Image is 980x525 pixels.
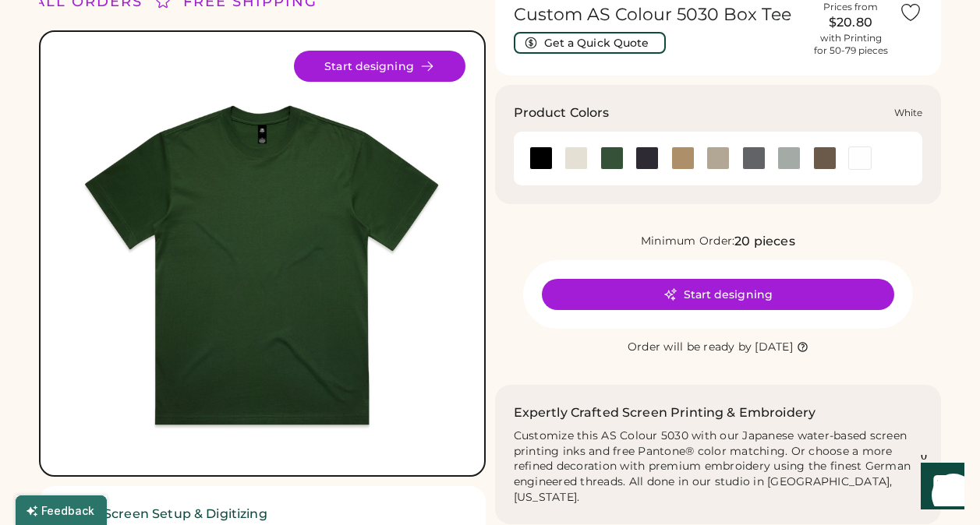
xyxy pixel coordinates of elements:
div: [DATE] [755,340,793,355]
div: 20 pieces [734,232,794,251]
button: Start designing [542,279,894,310]
div: Minimum Order: [641,234,735,249]
div: Customize this AS Colour 5030 with our Japanese water-based screen printing inks and free Pantone... [514,428,923,506]
div: Prices from [823,1,878,13]
h2: ✓ Free Screen Setup & Digitizing [58,505,467,523]
div: with Printing for 50-79 pieces [814,32,888,57]
div: White [894,107,922,119]
h3: Product Colors [514,104,610,122]
button: Start designing [294,51,465,82]
h1: Custom AS Colour 5030 Box Tee [514,4,803,26]
div: $20.80 [812,13,890,32]
iframe: Front Chat [906,455,973,522]
h2: Expertly Crafted Screen Printing & Embroidery [514,403,816,422]
img: AS Colour 5030 Product Image [59,51,465,456]
div: 5030 Style Image [59,51,465,456]
button: Get a Quick Quote [514,32,666,54]
div: Order will be ready by [628,340,752,355]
